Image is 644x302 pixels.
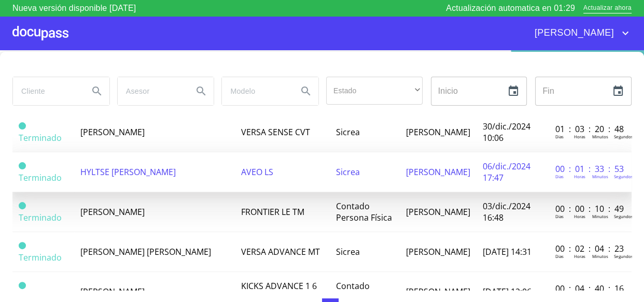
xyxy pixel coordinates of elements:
span: [DATE] 14:31 [483,246,531,257]
input: search [13,77,80,105]
p: 01 : 03 : 20 : 48 [555,123,625,135]
span: [PERSON_NAME] [406,206,470,218]
p: Horas [574,213,585,219]
p: Segundos [614,134,633,139]
p: Minutos [592,213,608,219]
span: VERSA SENSE CVT [241,126,310,138]
span: [PERSON_NAME] [406,126,470,138]
span: Terminado [19,212,62,223]
p: Horas [574,174,585,179]
span: Actualizar ahora [583,3,632,14]
span: [PERSON_NAME] [406,246,470,257]
span: [PERSON_NAME] [80,286,145,297]
p: 00 : 02 : 04 : 23 [555,243,625,254]
span: Terminado [19,162,26,169]
span: Terminado [19,242,26,249]
input: search [118,77,185,105]
p: 00 : 00 : 10 : 49 [555,203,625,214]
p: Dias [555,253,564,259]
p: Segundos [614,213,633,219]
button: Search [293,79,318,104]
span: Terminado [19,202,26,209]
button: account of current user [527,25,632,41]
p: Actualización automatica en 01:29 [446,2,575,15]
span: [DATE] 12:06 [483,286,531,297]
span: [PERSON_NAME] [80,126,145,138]
span: Sicrea [336,166,360,178]
span: Contado Persona Física [336,200,392,223]
p: Horas [574,134,585,139]
span: Terminado [19,252,62,263]
span: VERSA ADVANCE MT [241,246,320,257]
span: Terminado [19,132,62,143]
span: AVEO LS [241,166,273,178]
span: Sicrea [336,126,360,138]
button: Search [85,79,109,104]
p: 00 : 01 : 33 : 53 [555,163,625,175]
p: Dias [555,134,564,139]
span: 30/dic./2024 10:06 [483,121,530,143]
span: Terminado [19,172,62,183]
span: [PERSON_NAME] [527,25,619,41]
p: Minutos [592,253,608,259]
span: Sicrea [336,246,360,257]
span: HYLTSE [PERSON_NAME] [80,166,176,178]
div: ​ [326,77,423,105]
span: 03/dic./2024 16:48 [483,200,530,223]
p: Dias [555,174,564,179]
span: FRONTIER LE TM [241,206,304,218]
span: 06/dic./2024 17:47 [483,161,530,183]
p: Dias [555,213,564,219]
p: 00 : 04 : 40 : 16 [555,283,625,294]
p: Minutos [592,134,608,139]
span: [PERSON_NAME] [406,166,470,178]
span: Terminado [19,122,26,130]
span: [PERSON_NAME] [406,286,470,297]
p: Segundos [614,174,633,179]
p: Horas [574,253,585,259]
span: [PERSON_NAME] [80,206,145,218]
span: Terminado [19,282,26,289]
button: Search [189,79,214,104]
p: Nueva versión disponible [DATE] [12,2,136,15]
input: search [222,77,289,105]
p: Minutos [592,174,608,179]
p: Segundos [614,253,633,259]
span: [PERSON_NAME] [PERSON_NAME] [80,246,211,257]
